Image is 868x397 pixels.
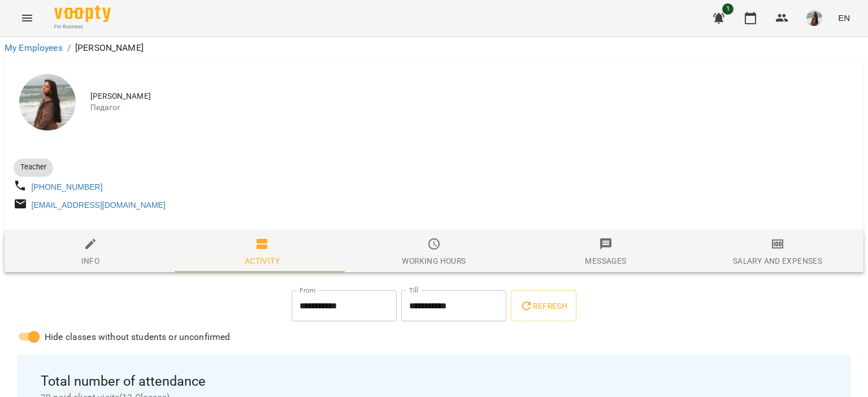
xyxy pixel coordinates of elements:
span: Hide classes without students or unconfirmed [45,330,231,344]
li: / [67,41,71,55]
span: EN [838,12,850,24]
a: [PHONE_NUMBER] [32,182,103,191]
button: Menu [14,5,41,32]
span: [PERSON_NAME] [90,91,854,102]
nav: breadcrumb [5,41,863,55]
span: Refresh [520,299,567,313]
a: My Employees [5,42,63,53]
img: Voopty Logo [54,6,111,22]
div: Messages [585,254,626,268]
span: Teacher [14,162,53,172]
button: EN [834,7,854,28]
img: d0f4ba6cb41ffc8824a97ed9dcae2a4a.jpg [806,10,822,26]
span: For Business [54,23,111,30]
img: Анастасія Гетьманенко [19,74,76,130]
span: Total number of attendance [41,373,827,390]
div: Working hours [402,254,466,268]
a: [EMAIL_ADDRESS][DOMAIN_NAME] [32,200,166,210]
div: Activity [245,254,280,268]
div: Info [81,254,100,268]
span: 1 [722,3,734,15]
p: [PERSON_NAME] [75,41,144,55]
button: Refresh [511,290,576,322]
div: Salary and Expenses [733,254,822,268]
span: Педагог [90,102,854,114]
